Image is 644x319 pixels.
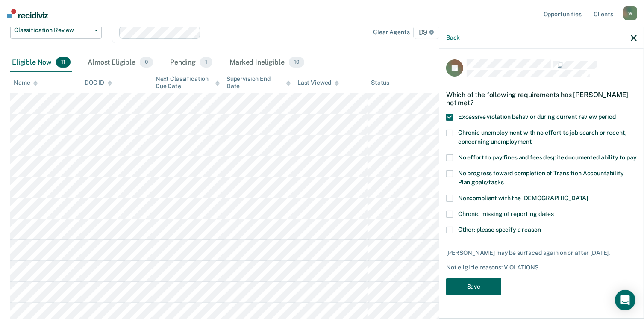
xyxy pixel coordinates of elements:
div: Marked Ineligible [228,53,306,72]
span: Chronic unemployment with no effort to job search or recent, concerning unemployment [458,129,627,145]
span: No effort to pay fines and fees despite documented ability to pay [458,154,637,161]
div: Which of the following requirements has [PERSON_NAME] not met? [446,84,637,114]
img: Recidiviz [7,9,48,18]
div: Not eligible reasons: VIOLATIONS [446,264,637,271]
div: Next Classification Due Date [156,75,220,90]
div: Eligible Now [10,53,72,72]
div: Pending [168,53,214,72]
button: Save [446,278,501,295]
span: Classification Review [14,27,91,34]
div: Open Intercom Messenger [615,290,635,310]
span: D9 [413,26,440,39]
div: Almost Eligible [86,53,155,72]
div: Supervision End Date [226,75,291,90]
div: W [623,6,637,20]
span: 10 [289,57,304,68]
div: [PERSON_NAME] may be surfaced again on or after [DATE]. [446,249,637,257]
div: Clear agents [373,29,409,36]
div: Last Viewed [297,79,339,86]
span: Other: please specify a reason [458,226,541,233]
span: 11 [56,57,71,68]
span: Noncompliant with the [DEMOGRAPHIC_DATA] [458,195,588,201]
button: Back [446,34,460,41]
div: DOC ID [85,79,112,86]
span: No progress toward completion of Transition Accountability Plan goals/tasks [458,170,624,186]
span: 0 [140,57,153,68]
span: Chronic missing of reporting dates [458,210,554,217]
span: Excessive violation behavior during current review period [458,113,616,120]
div: Name [14,79,38,86]
span: 1 [200,57,212,68]
div: Status [371,79,389,86]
